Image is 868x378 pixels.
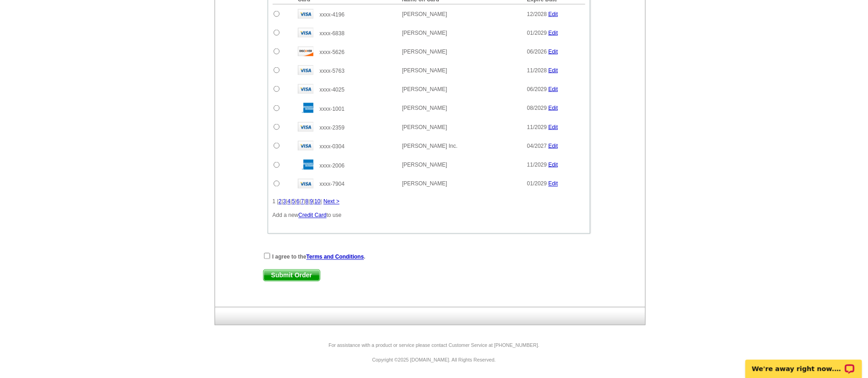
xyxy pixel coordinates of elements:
[273,211,585,220] p: Add a new to use
[402,162,447,168] span: [PERSON_NAME]
[527,124,547,130] span: 11/2029
[402,86,447,92] span: [PERSON_NAME]
[402,124,447,130] span: [PERSON_NAME]
[549,162,558,168] a: Edit
[549,67,558,74] a: Edit
[298,122,313,132] img: visa.gif
[298,65,313,75] img: visa.gif
[549,181,558,187] a: Edit
[402,49,447,55] span: [PERSON_NAME]
[307,254,364,260] a: Terms and Conditions
[319,162,345,169] span: xxxx-2006
[319,30,345,37] span: xxxx-6838
[527,86,547,92] span: 06/2029
[527,143,547,149] span: 04/2027
[292,199,295,205] a: 5
[298,212,326,219] a: Credit Card
[306,199,309,205] a: 8
[527,49,547,55] span: 06/2026
[527,181,547,187] span: 01/2029
[319,86,345,93] span: xxxx-4025
[527,162,547,168] span: 11/2029
[402,11,447,17] span: [PERSON_NAME]
[323,199,340,205] a: Next >
[549,86,558,92] a: Edit
[314,199,320,205] a: 10
[298,47,313,56] img: disc.gif
[298,160,313,170] img: amex.gif
[402,30,447,36] span: [PERSON_NAME]
[549,30,558,36] a: Edit
[273,198,585,206] div: 1 | | | | | | | | | |
[297,199,300,205] a: 6
[301,199,304,205] a: 7
[298,28,313,38] img: visa.gif
[527,11,547,17] span: 12/2028
[279,199,282,205] a: 2
[549,124,558,130] a: Edit
[319,124,345,131] span: xxxx-2359
[272,254,366,260] strong: I agree to the .
[402,143,458,149] span: [PERSON_NAME] Inc.
[283,199,286,205] a: 3
[549,143,558,149] a: Edit
[298,179,313,189] img: visa.gif
[549,105,558,111] a: Edit
[310,199,313,205] a: 9
[298,103,313,113] img: amex.gif
[527,67,547,74] span: 11/2028
[298,141,313,151] img: visa.gif
[319,143,345,150] span: xxxx-0304
[402,67,447,74] span: [PERSON_NAME]
[402,105,447,111] span: [PERSON_NAME]
[298,84,313,94] img: visa.gif
[319,181,345,188] span: xxxx-7904
[319,106,345,112] span: xxxx-1001
[264,270,320,281] span: Submit Order
[402,181,447,187] span: [PERSON_NAME]
[319,68,345,74] span: xxxx-5763
[287,199,291,205] a: 4
[549,49,558,55] a: Edit
[527,30,547,36] span: 01/2029
[549,11,558,17] a: Edit
[527,105,547,111] span: 08/2029
[298,9,313,19] img: visa.gif
[319,11,345,18] span: xxxx-4196
[319,49,345,55] span: xxxx-5626
[739,349,868,378] iframe: LiveChat chat widget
